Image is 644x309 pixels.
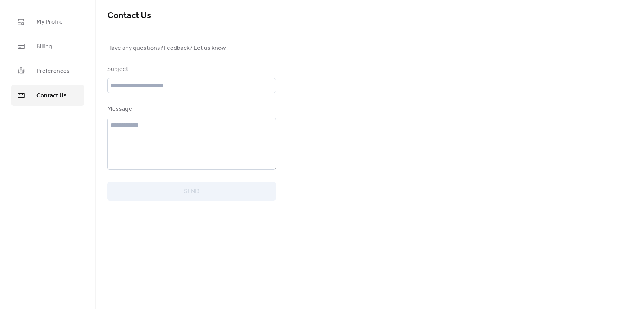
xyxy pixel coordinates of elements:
[107,65,274,74] div: Subject
[11,85,84,106] a: Contact Us
[11,36,84,57] a: Billing
[36,18,63,27] span: My Profile
[107,105,274,114] div: Message
[11,12,84,32] a: My Profile
[107,44,276,53] span: Have any questions? Feedback? Let us know!
[36,42,52,51] span: Billing
[107,7,151,24] span: Contact Us
[36,67,70,76] span: Preferences
[36,91,67,100] span: Contact Us
[11,61,84,81] a: Preferences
